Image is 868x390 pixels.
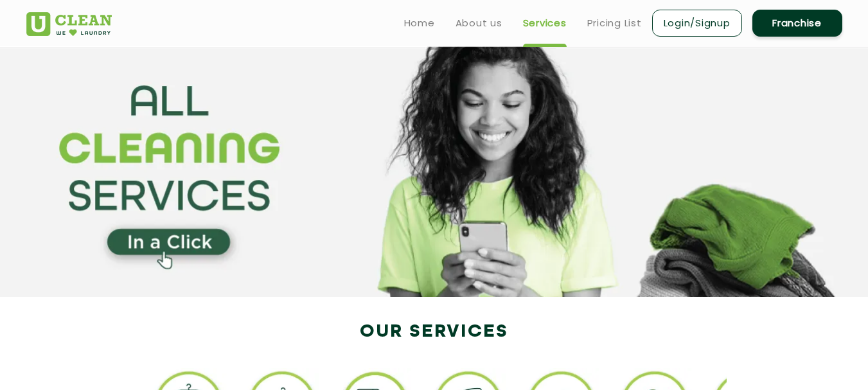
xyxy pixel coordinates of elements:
a: Franchise [752,10,842,37]
a: About us [456,15,502,31]
a: Home [404,15,435,31]
a: Services [523,15,567,31]
img: UClean Laundry and Dry Cleaning [26,12,112,36]
a: Pricing List [587,15,642,31]
a: Login/Signup [652,10,742,37]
